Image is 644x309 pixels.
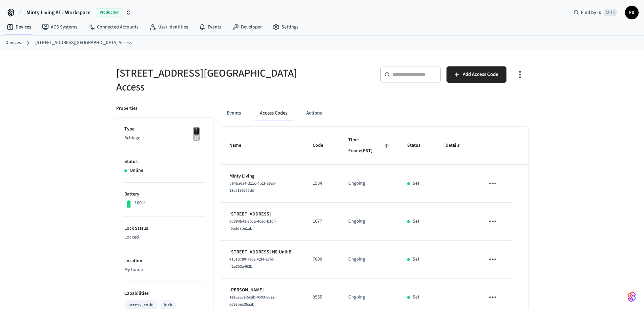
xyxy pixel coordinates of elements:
p: Set [413,294,419,301]
span: Add Access Code [463,70,498,79]
a: Connected Accounts [83,21,144,33]
p: Set [413,256,419,263]
span: 0d394b43-70ca-4cad-b10f-f0add8be1abf [229,219,276,231]
p: Online [130,167,143,174]
span: b64ba6a4-d11c-4b1f-a6a5-93e5199755dd [229,181,276,193]
span: 1ee8293e-5cab-4503-8622-6699bec35aab [229,294,276,307]
img: SeamLogoGradient.69752ec5.svg [628,291,636,302]
td: Ongoing [340,165,399,203]
p: 7000 [313,256,332,263]
p: 0555 [313,294,332,301]
a: Developer [227,21,267,33]
div: ant example [221,105,528,121]
div: lock [164,302,172,309]
p: Status [124,158,205,165]
button: Actions [301,105,327,121]
p: [PERSON_NAME] [229,287,296,294]
a: Devices [5,39,21,46]
td: Ongoing [340,241,399,279]
button: Add Access Code [446,66,506,83]
div: Find by IDCtrl K [568,6,622,19]
span: Find by ID [581,9,602,16]
a: User Identities [144,21,193,33]
p: [STREET_ADDRESS] NE Unit B [229,249,296,256]
p: 100% [134,200,146,207]
p: Schlage [124,135,205,142]
a: Settings [267,21,304,33]
span: Production [96,8,123,17]
td: Ongoing [340,203,399,241]
a: [STREET_ADDRESS][GEOGRAPHIC_DATA] Access [35,39,132,46]
span: FD [626,6,638,19]
p: Battery [124,191,205,198]
span: 4151d780-7a63-42f4-a3fd-ff1a353a462b [229,256,275,269]
div: access_code [128,302,153,309]
span: Minty Living ATL Workspace [26,8,90,17]
p: Minty Living [229,173,296,180]
span: Status [407,140,429,151]
button: FD [625,6,639,19]
p: Set [413,180,419,187]
p: Locked [124,234,205,241]
span: Details [445,140,469,151]
img: Yale Assure Touchscreen Wifi Smart Lock, Satin Nickel, Front [188,126,205,143]
p: Set [413,218,419,225]
p: Lock Status [124,225,205,232]
p: Capabilities [124,290,205,297]
a: Events [193,21,227,33]
p: 1077 [313,218,332,225]
p: Type [124,126,205,133]
a: Devices [1,21,37,33]
p: Properties [116,105,138,112]
span: Ctrl K [604,9,617,16]
p: 1984 [313,180,332,187]
h5: [STREET_ADDRESS][GEOGRAPHIC_DATA] Access [116,66,318,94]
p: My home [124,266,205,273]
button: Events [221,105,246,121]
p: [STREET_ADDRESS] [229,211,296,218]
button: Access Codes [254,105,293,121]
p: Location [124,257,205,265]
span: Code [313,140,332,151]
span: Name [229,140,250,151]
a: ACS Systems [37,21,83,33]
span: Time Frame(PST) [348,135,391,156]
